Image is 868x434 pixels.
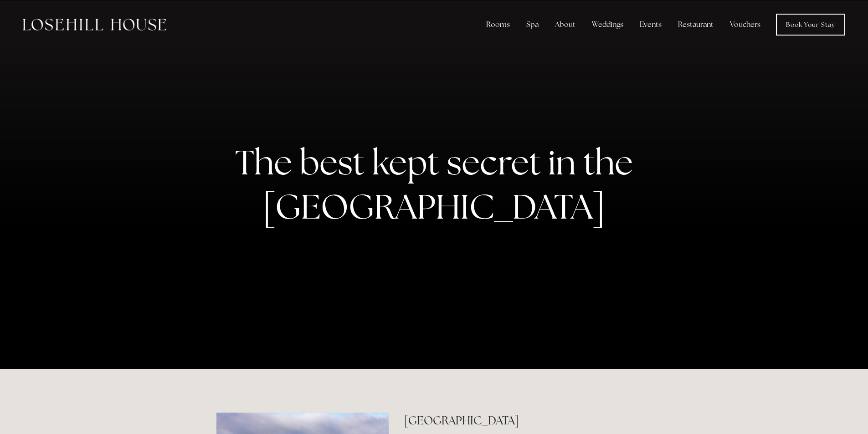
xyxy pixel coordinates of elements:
h2: [GEOGRAPHIC_DATA] [404,413,652,429]
strong: The best kept secret in the [GEOGRAPHIC_DATA] [235,140,640,229]
div: Rooms [479,15,517,34]
div: Restaurant [671,15,721,34]
div: Events [632,15,669,34]
div: Spa [519,15,546,34]
a: Vouchers [723,15,768,34]
a: Book Your Stay [776,14,845,36]
img: Losehill House [23,19,166,31]
div: About [548,15,583,34]
div: Weddings [585,15,631,34]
